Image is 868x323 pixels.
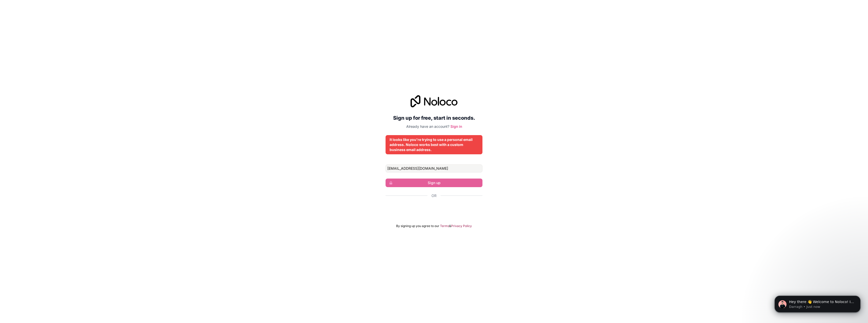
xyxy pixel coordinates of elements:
[386,179,482,187] button: Sign up
[449,224,451,228] span: &
[406,124,449,129] span: Already have an account?
[451,224,472,228] a: Privacy Policy
[383,204,485,215] iframe: Schaltfläche „Über Google anmelden“
[386,113,482,122] h2: Sign up for free, start in seconds.
[386,164,482,172] input: Email address
[396,224,439,228] span: By signing up you agree to our
[450,124,462,129] a: Sign in
[431,193,437,198] span: Or
[767,285,868,320] iframe: Intercom notifications message
[440,224,449,228] a: Terms
[390,137,478,152] div: It looks like you're trying to use a personal email address. Noloco works best with a custom busi...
